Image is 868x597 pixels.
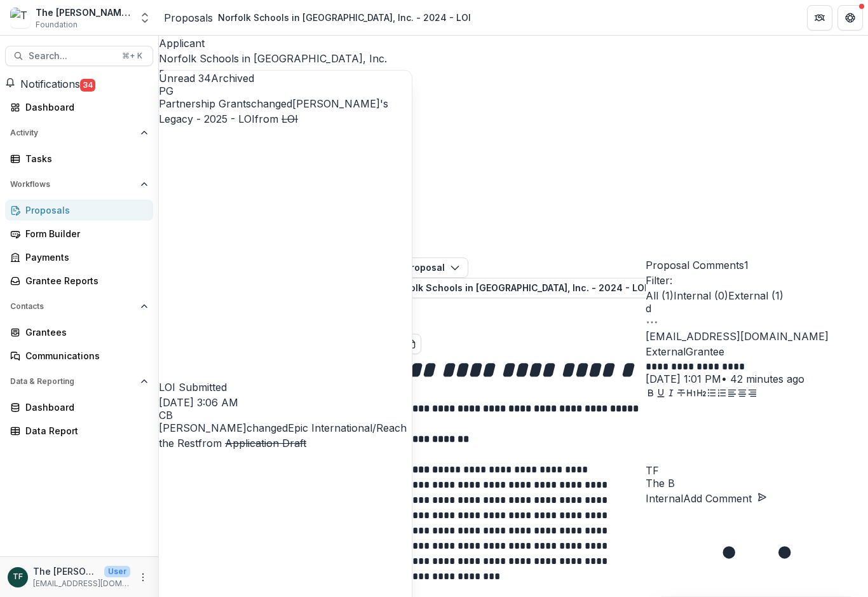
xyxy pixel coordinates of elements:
span: Search... [29,51,114,62]
div: Communications [25,349,143,362]
div: Norfolk Schools in [GEOGRAPHIC_DATA], Inc. - 2024 - LOI [218,11,471,24]
div: The Bolick Foundation [13,573,23,581]
button: Open Workflows [5,174,153,195]
div: Dashboard [25,401,143,414]
button: Unread [159,71,211,86]
div: Tasks [25,152,143,165]
s: Application Draft [225,437,306,449]
button: Get Help [837,5,863,31]
a: Tasks [5,148,153,169]
button: Open Contacts [5,296,153,317]
p: [EMAIL_ADDRESS][DOMAIN_NAME] [33,578,130,589]
button: Add Comment [683,491,767,506]
button: Norfolk Schools in [GEOGRAPHIC_DATA], Inc. - 2024 - LOI [381,278,674,298]
p: Pipeline [159,66,868,81]
span: Partnership Grants [159,97,251,110]
p: [EMAIL_ADDRESS][DOMAIN_NAME] [646,329,868,344]
div: Grantees [25,326,143,339]
span: Notifications [20,78,80,90]
button: Heading 1 [686,387,696,402]
div: Partnership Grants [159,86,412,96]
a: Payments [5,247,153,268]
s: LOI [281,113,298,125]
a: Form Builder [5,223,153,244]
div: Grantee Reports [25,274,143,287]
button: Open entity switcher [136,5,154,31]
button: Search... [5,46,153,66]
span: All ( 1 ) [646,289,674,302]
p: [DATE] 3:06 AM [159,395,412,410]
button: Align Center [737,387,747,402]
a: Communications [5,345,153,366]
div: Cory Bullock [159,410,412,420]
button: Options [646,313,658,329]
button: Bullet List [707,387,717,402]
a: Grantee Reports [5,270,153,291]
button: Heading 2 [696,387,707,402]
a: Grantees [5,322,153,343]
button: Open Data & Reporting [5,371,153,392]
button: Notifications34 [5,76,95,92]
p: User [104,566,130,577]
button: Open Activity [5,123,153,143]
nav: breadcrumb [164,8,476,27]
button: Strike [676,387,686,402]
p: Tags [159,97,868,112]
span: Contacts [10,302,135,311]
p: Duration [159,127,868,142]
button: Italicize [666,387,676,402]
span: External [646,345,686,358]
button: Align Right [747,387,757,402]
img: The Bolick Foundation [10,8,31,28]
p: Filter: [646,273,868,288]
span: LOI Submitted [159,381,227,394]
span: Internal ( 0 ) [674,289,728,302]
span: [PERSON_NAME] [159,422,247,434]
span: External ( 1 ) [728,289,783,302]
button: Bold [646,387,656,402]
button: Internal [646,491,683,506]
span: 34 [80,79,95,92]
span: 34 [198,72,211,85]
p: Internal Proposal ID [159,186,868,202]
div: The Bolick Foundation [646,465,868,476]
div: Dashboard [25,100,143,114]
span: Grantee [686,345,724,358]
button: Proposal Comments [646,257,749,273]
div: The [PERSON_NAME] Foundation [36,6,131,19]
span: 1 [744,259,749,271]
p: The [PERSON_NAME] Foundation [33,565,99,578]
button: More [135,570,151,585]
button: Ordered List [717,387,727,402]
div: ⌘ + K [119,49,145,63]
span: Activity [10,128,135,137]
button: Partners [807,5,832,31]
button: Proposal [381,257,468,278]
a: Dashboard [5,397,153,418]
p: Applicant [159,36,868,51]
button: Align Left [727,387,737,402]
p: [DATE] 1:01 PM • 42 minutes ago [646,371,868,387]
span: Data & Reporting [10,377,135,386]
a: Data Report [5,420,153,441]
span: Foundation [36,19,78,31]
div: Data Report [25,424,143,437]
p: The B [646,476,868,491]
button: Archived [211,71,254,86]
a: Proposals [5,200,153,221]
p: Awarded Amount [159,156,868,171]
div: Form Builder [25,227,143,240]
div: Proposals [25,203,143,217]
span: Workflows [10,180,135,189]
div: Payments [25,250,143,264]
div: drjoemtika@norfolkschoolsmalawi.org [646,303,868,313]
a: Dashboard [5,97,153,118]
button: Underline [656,387,666,402]
a: Proposals [164,10,213,25]
a: Norfolk Schools in [GEOGRAPHIC_DATA], Inc. [159,52,387,65]
p: changed from [159,96,412,395]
